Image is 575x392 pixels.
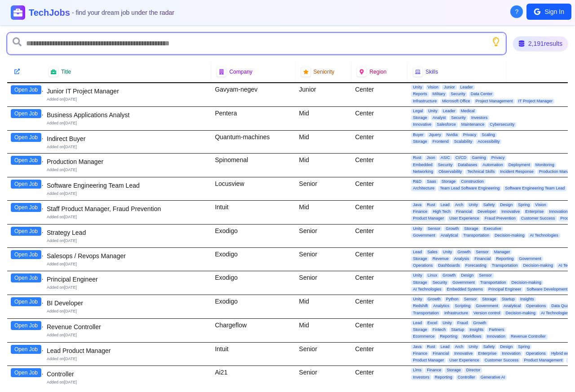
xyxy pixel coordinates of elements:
[509,280,543,285] span: Decision-making
[47,285,208,291] div: Added on [DATE]
[447,216,481,221] span: User Experience
[490,155,507,160] span: Privacy
[549,351,575,356] span: Hybrid work
[351,319,407,342] div: Center
[436,163,455,167] span: Security
[411,287,443,292] span: AI Technologies
[433,375,454,380] span: Reporting
[487,287,523,292] span: Principal Engineer
[211,83,295,106] div: Gavyam-negev
[431,280,449,285] span: Security
[296,295,352,318] div: Mid
[47,144,208,150] div: Added on [DATE]
[411,203,423,207] span: Java
[454,155,469,160] span: CI/CD
[11,227,41,236] button: Open Job
[411,375,431,380] span: Investors
[431,351,451,356] span: Financial
[211,177,295,200] div: Locusview
[47,191,208,197] div: Added on [DATE]
[452,139,474,144] span: Scalability
[485,334,508,339] span: Innovation
[524,304,548,308] span: Operations
[524,351,548,356] span: Operations
[47,356,208,362] div: Added on [DATE]
[444,297,460,302] span: Python
[47,214,208,220] div: Added on [DATE]
[449,92,467,97] span: Security
[456,163,479,167] span: Databases
[11,109,41,118] button: Open Job
[425,203,437,207] span: Rust
[442,311,470,316] span: Infrastructure
[47,134,208,143] div: Indirect Buyer
[351,271,407,295] div: Center
[539,311,571,316] span: AI Technologies
[211,271,295,295] div: Exodigo
[411,344,423,349] span: Java
[411,280,429,285] span: Storage
[465,169,496,174] span: Technical Skills
[47,87,208,96] div: Junior IT Project Manager
[476,209,498,214] span: Developer
[411,99,438,104] span: Infrastructure
[47,97,208,102] div: Added on [DATE]
[498,169,535,174] span: Incident Response
[445,132,460,137] span: Nvidia
[351,248,407,271] div: Center
[431,92,447,97] span: Military
[296,177,352,200] div: Senior
[474,250,491,255] span: Sensor
[11,345,41,354] button: Open Job
[431,139,451,144] span: Frontend
[480,132,497,137] span: Scaling
[440,99,472,104] span: Microsoft Office
[411,109,425,114] span: Legal
[411,115,429,120] span: Storage
[471,321,488,326] span: Growth
[431,327,448,332] span: Fintech
[411,256,429,261] span: Storage
[533,203,548,207] span: Vision
[449,115,468,120] span: Security
[460,122,487,127] span: Maintenance
[47,332,208,338] div: Added on [DATE]
[47,251,208,260] div: Salesops / Revops Manager
[211,201,295,224] div: Intuit
[426,273,439,278] span: Linux
[476,351,498,356] span: Enterprise
[47,181,208,190] div: Software Engineering Team Lead
[11,133,41,142] button: Open Job
[296,319,352,342] div: Mid
[425,368,443,373] span: Finance
[211,154,295,177] div: Spinomenal
[351,225,407,247] div: Center
[296,83,352,106] div: Junior
[435,122,458,127] span: Salesforce
[459,273,475,278] span: Design
[439,155,452,160] span: ASIC
[526,4,571,20] button: Sign In
[480,297,498,302] span: Storage
[351,177,407,200] div: Center
[452,256,471,261] span: Analysis
[211,225,295,247] div: Exodigo
[351,343,407,366] div: Center
[411,297,424,302] span: Unity
[47,238,208,244] div: Added on [DATE]
[426,109,439,114] span: Unity
[431,256,451,261] span: Revenue
[351,366,407,389] div: Center
[211,107,295,130] div: Pentera
[451,280,477,285] span: Government
[479,375,507,380] span: Generative AI
[29,6,174,19] h1: TechJobs
[441,109,457,114] span: Leader
[11,180,41,189] button: Open Job
[411,263,434,268] span: Operations
[469,115,490,120] span: Investors
[470,155,488,160] span: Gaming
[490,263,520,268] span: Transportation
[462,226,480,231] span: Storage
[437,169,464,174] span: Observability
